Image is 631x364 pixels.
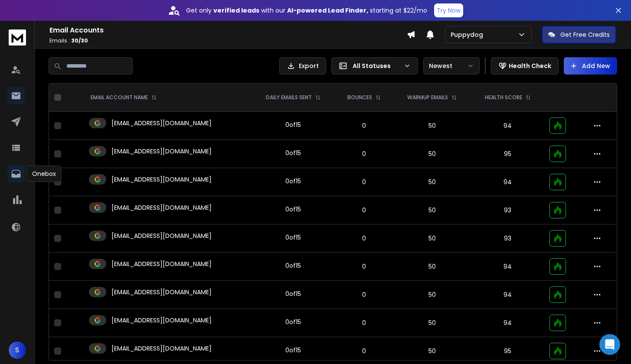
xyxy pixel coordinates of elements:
[285,205,301,214] div: 0 of 15
[285,149,301,157] div: 0 of 15
[49,25,407,36] h1: Email Accounts
[9,341,26,359] button: S
[111,288,212,296] p: [EMAIL_ADDRESS][DOMAIN_NAME]
[111,344,212,353] p: [EMAIL_ADDRESS][DOMAIN_NAME]
[9,29,26,45] img: logo
[471,281,544,309] td: 94
[599,334,620,355] div: Open Intercom Messenger
[451,30,487,39] p: Puppydog
[285,261,301,270] div: 0 of 15
[393,168,471,196] td: 50
[340,149,388,158] p: 0
[285,289,301,298] div: 0 of 15
[340,262,388,271] p: 0
[340,178,388,186] p: 0
[111,260,212,268] p: [EMAIL_ADDRESS][DOMAIN_NAME]
[111,147,212,156] p: [EMAIL_ADDRESS][DOMAIN_NAME]
[485,94,522,101] p: HEALTH SCORE
[491,57,559,75] button: Health Check
[285,346,301,354] div: 0 of 15
[279,57,326,75] button: Export
[471,196,544,224] td: 93
[186,6,427,15] p: Get only with our starting at $22/mo
[347,94,372,101] p: BOUNCES
[111,316,212,325] p: [EMAIL_ADDRESS][DOMAIN_NAME]
[111,203,212,212] p: [EMAIL_ADDRESS][DOMAIN_NAME]
[285,318,301,326] div: 0 of 15
[407,94,448,101] p: WARMUP EMAILS
[393,309,471,337] td: 50
[471,253,544,281] td: 94
[340,318,388,327] p: 0
[285,177,301,185] div: 0 of 15
[393,196,471,224] td: 50
[287,6,368,15] strong: AI-powered Lead Finder,
[542,26,616,43] button: Get Free Credits
[91,94,157,101] div: EMAIL ACCOUNT NAME
[111,231,212,240] p: [EMAIL_ADDRESS][DOMAIN_NAME]
[393,281,471,309] td: 50
[471,309,544,337] td: 94
[393,224,471,253] td: 50
[393,112,471,140] td: 50
[471,140,544,168] td: 95
[111,175,212,184] p: [EMAIL_ADDRESS][DOMAIN_NAME]
[71,37,88,44] span: 30 / 30
[471,224,544,253] td: 93
[285,120,301,129] div: 0 of 15
[434,3,463,17] button: Try Now
[285,233,301,242] div: 0 of 15
[353,62,400,70] p: All Statuses
[266,94,312,101] p: DAILY EMAILS SENT
[393,253,471,281] td: 50
[49,37,407,44] p: Emails :
[340,121,388,130] p: 0
[213,6,259,15] strong: verified leads
[340,347,388,355] p: 0
[26,166,62,182] div: Onebox
[340,290,388,299] p: 0
[340,234,388,243] p: 0
[560,30,610,39] p: Get Free Credits
[393,140,471,168] td: 50
[111,119,212,127] p: [EMAIL_ADDRESS][DOMAIN_NAME]
[423,57,480,75] button: Newest
[509,62,551,70] p: Health Check
[564,57,617,75] button: Add New
[471,112,544,140] td: 94
[437,6,461,15] p: Try Now
[340,206,388,214] p: 0
[471,168,544,196] td: 94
